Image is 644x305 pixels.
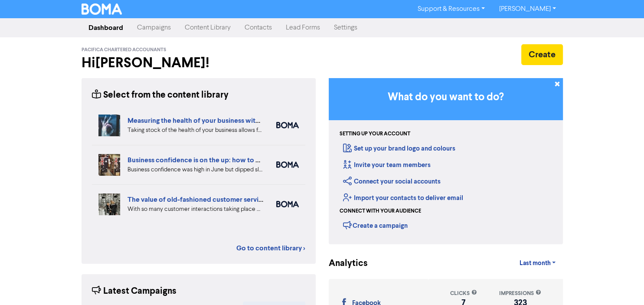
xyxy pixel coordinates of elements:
div: Analytics [329,257,357,270]
div: Setting up your account [340,130,410,138]
div: clicks [450,289,477,298]
a: Go to content library > [236,243,305,253]
iframe: Chat Widget [601,263,644,305]
div: Select from the content library [92,89,229,102]
div: Connect with your audience [340,207,421,215]
div: Taking stock of the health of your business allows for more effective planning, early warning abo... [127,126,263,135]
a: Invite your team members [343,161,431,169]
img: BOMA Logo [82,3,122,15]
div: Getting Started in BOMA [329,78,563,244]
a: Campaigns [130,19,178,36]
button: Create [521,44,563,65]
img: boma_accounting [276,122,299,128]
a: Set up your brand logo and colours [343,144,455,153]
a: Content Library [178,19,238,36]
div: impressions [499,289,541,298]
a: Last month [512,255,562,272]
div: Create a campaign [343,219,408,232]
span: Last month [519,259,550,267]
span: Pacifica Chartered Accounants [82,47,166,53]
div: With so many customer interactions taking place online, your online customer service has to be fi... [127,205,263,214]
h3: What do you want to do? [342,91,550,104]
a: Dashboard [82,19,130,36]
h2: Hi [PERSON_NAME] ! [82,55,316,71]
a: Settings [327,19,364,36]
img: boma [276,201,299,207]
a: [PERSON_NAME] [492,2,562,16]
a: The value of old-fashioned customer service: getting data insights [127,195,331,204]
a: Support & Resources [411,2,492,16]
div: Latest Campaigns [92,285,177,298]
a: Measuring the health of your business with ratio measures [127,116,306,125]
div: Business confidence was high in June but dipped slightly in August in the latest SMB Business Ins... [127,165,263,174]
a: Business confidence is on the up: how to overcome the big challenges [127,156,344,164]
a: Connect your social accounts [343,177,441,186]
a: Import your contacts to deliver email [343,194,463,202]
img: boma [276,161,299,168]
a: Contacts [238,19,279,36]
a: Lead Forms [279,19,327,36]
